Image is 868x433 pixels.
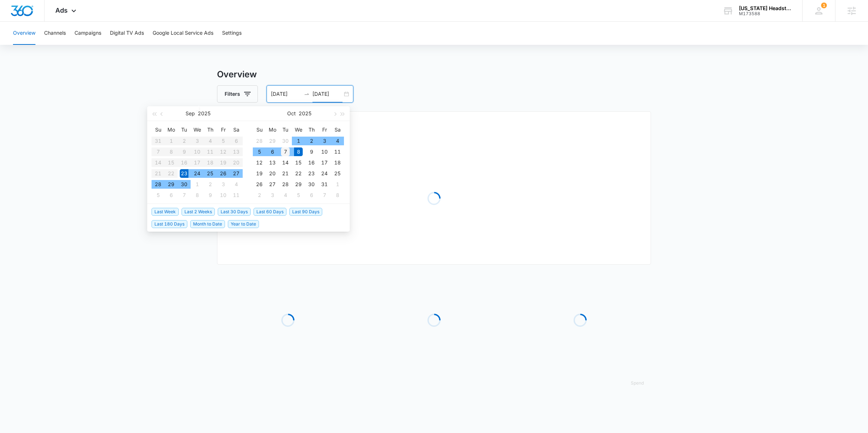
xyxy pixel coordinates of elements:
td: 2025-10-11 [230,190,243,201]
div: 7 [320,191,329,200]
td: 2025-10-21 [279,168,292,179]
td: 2025-10-15 [292,157,305,168]
div: 25 [206,169,214,178]
td: 2025-11-04 [279,190,292,201]
td: 2025-10-07 [279,146,292,157]
td: 2025-10-02 [204,179,217,190]
span: Month to Date [190,220,225,228]
td: 2025-10-06 [266,146,279,157]
th: Tu [178,124,191,136]
div: 26 [219,169,227,178]
div: 8 [193,191,201,200]
td: 2025-11-05 [292,190,305,201]
div: 10 [320,147,329,156]
td: 2025-10-01 [191,179,204,190]
div: 23 [180,169,188,178]
td: 2025-10-19 [253,168,266,179]
div: 22 [294,169,303,178]
div: 2 [255,191,264,200]
span: Last 180 Days [152,220,187,228]
th: Th [305,124,318,136]
div: 28 [281,180,290,189]
td: 2025-09-23 [178,168,191,179]
th: Sa [331,124,344,136]
div: notifications count [821,3,827,8]
div: 5 [154,191,162,200]
div: 12 [255,158,264,167]
th: Tu [279,124,292,136]
th: Mo [165,124,178,136]
div: 7 [180,191,188,200]
input: End date [312,90,342,98]
td: 2025-11-02 [253,190,266,201]
span: Last 2 Weeks [182,208,215,216]
div: 8 [333,191,342,200]
td: 2025-10-16 [305,157,318,168]
div: 4 [333,137,342,145]
span: Ads [55,7,68,14]
td: 2025-10-10 [217,190,230,201]
td: 2025-09-28 [152,179,165,190]
td: 2025-10-11 [331,146,344,157]
div: 23 [307,169,316,178]
div: 19 [255,169,264,178]
div: 29 [268,137,277,145]
div: 31 [320,180,329,189]
button: Spend [624,374,651,392]
div: 4 [281,191,290,200]
td: 2025-10-29 [292,179,305,190]
div: 9 [307,147,316,156]
div: 10 [219,191,227,200]
div: 17 [320,158,329,167]
div: account id [739,11,792,16]
button: Channels [44,22,66,45]
td: 2025-11-07 [318,190,331,201]
div: 5 [255,147,264,156]
td: 2025-10-13 [266,157,279,168]
th: Su [152,124,165,136]
td: 2025-11-03 [266,190,279,201]
button: 2025 [299,106,311,121]
td: 2025-10-04 [230,179,243,190]
div: 5 [294,191,303,200]
div: 30 [180,180,188,189]
div: 29 [167,180,175,189]
div: 14 [281,158,290,167]
td: 2025-10-01 [292,136,305,146]
h3: Overview [217,68,651,81]
div: 13 [268,158,277,167]
div: 18 [333,158,342,167]
div: 27 [232,169,241,178]
div: 2 [307,137,316,145]
td: 2025-10-10 [318,146,331,157]
div: account name [739,5,792,11]
th: Sa [230,124,243,136]
div: 30 [307,180,316,189]
div: 1 [333,180,342,189]
th: Fr [318,124,331,136]
div: 8 [294,147,303,156]
td: 2025-10-26 [253,179,266,190]
div: 28 [154,180,162,189]
div: 6 [167,191,175,200]
div: 26 [255,180,264,189]
th: Su [253,124,266,136]
span: Last 60 Days [254,208,286,216]
span: Year to Date [228,220,259,228]
td: 2025-10-05 [152,190,165,201]
td: 2025-09-24 [191,168,204,179]
td: 2025-09-30 [279,136,292,146]
th: We [191,124,204,136]
td: 2025-10-17 [318,157,331,168]
div: 15 [294,158,303,167]
span: to [304,91,310,97]
td: 2025-09-29 [165,179,178,190]
div: 24 [193,169,201,178]
button: 2025 [198,106,210,121]
div: 3 [268,191,277,200]
td: 2025-10-08 [292,146,305,157]
input: Start date [271,90,301,98]
td: 2025-10-09 [305,146,318,157]
td: 2025-09-27 [230,168,243,179]
td: 2025-10-06 [165,190,178,201]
